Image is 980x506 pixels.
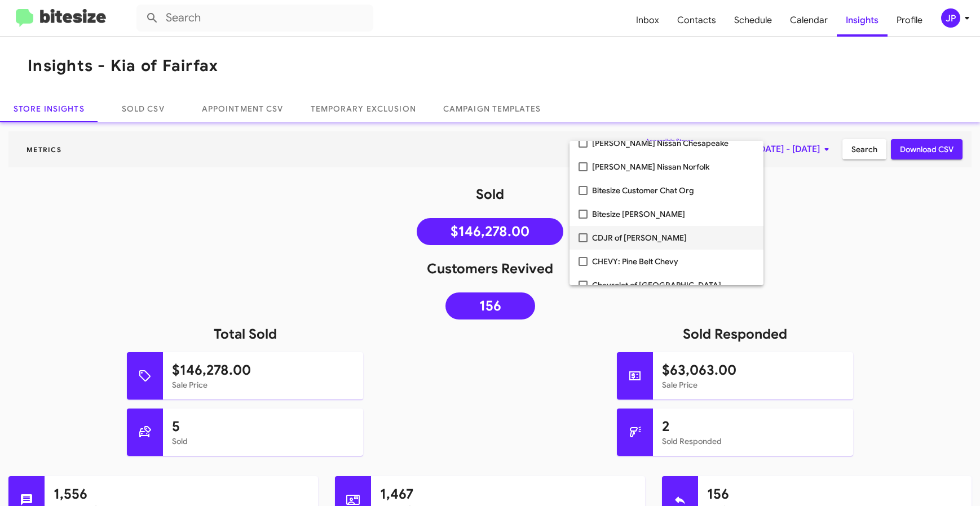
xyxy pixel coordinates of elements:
span: Bitesize Customer Chat Org [592,179,754,202]
span: Bitesize [PERSON_NAME] [592,202,754,226]
span: CHEVY: Pine Belt Chevy [592,250,754,273]
span: [PERSON_NAME] Nissan Chesapeake [592,131,754,155]
span: Chevrolet of [GEOGRAPHIC_DATA] [592,273,754,297]
span: [PERSON_NAME] Nissan Norfolk [592,155,754,179]
span: CDJR of [PERSON_NAME] [592,226,754,250]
